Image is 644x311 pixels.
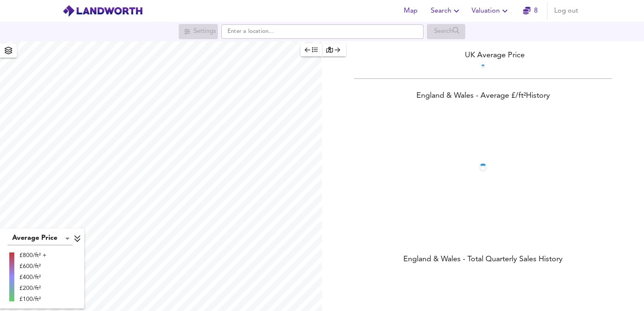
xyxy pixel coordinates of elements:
[19,262,46,271] div: £600/ft²
[19,295,46,303] div: £100/ft²
[8,232,72,245] div: Average Price
[523,5,538,17] a: 8
[427,24,465,39] div: Search for a location first or explore the map
[322,50,644,61] div: UK Average Price
[19,273,46,282] div: £400/ft²
[551,3,582,19] button: Log out
[62,5,143,17] img: logo
[322,91,644,102] div: England & Wales - Average £/ ft² History
[179,24,218,39] div: Search for a location first or explore the map
[431,5,462,17] span: Search
[554,5,578,17] span: Log out
[397,3,424,19] button: Map
[322,254,644,266] div: England & Wales - Total Quarterly Sales History
[221,24,424,39] input: Enter a location...
[19,251,46,260] div: £800/ft² +
[427,3,465,19] button: Search
[517,3,544,19] button: 8
[472,5,510,17] span: Valuation
[19,284,46,292] div: £200/ft²
[468,3,513,19] button: Valuation
[400,5,421,17] span: Map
